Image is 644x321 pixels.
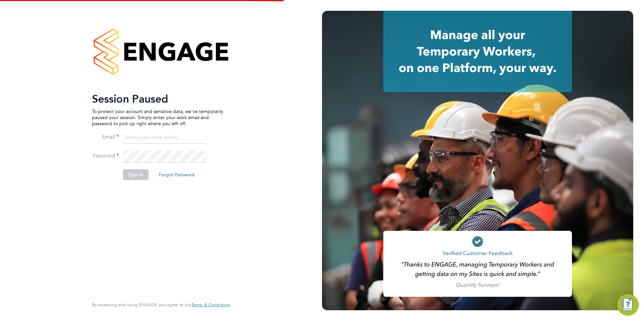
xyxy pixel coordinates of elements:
span: By accessing and using ENGAGE you agree to our [92,302,230,308]
label: Email [92,134,119,141]
a: Terms & Conditions [191,302,230,308]
button: Sign In [123,169,149,180]
h2: Session Paused [92,92,223,106]
input: Enter your work email... [123,132,206,144]
button: Engage Resource Center [617,294,639,316]
label: Password [92,152,119,159]
span: Terms & Conditions [191,302,230,308]
p: To protect your account and sensitive data, we've temporarily paused your session. Simply enter y... [92,108,223,127]
button: Forgot Password [153,169,200,180]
